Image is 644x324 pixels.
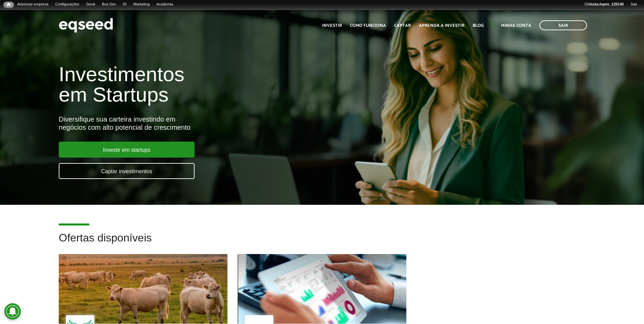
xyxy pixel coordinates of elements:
a: Academia [153,2,177,7]
span: Início [7,2,11,7]
a: RI [119,2,130,7]
a: Início [3,2,14,8]
a: Adicionar empresa [14,2,52,7]
a: Configurações [52,2,83,7]
h2: Ofertas disponíveis [59,232,585,254]
a: Captar [394,23,411,28]
a: Bus Dev [98,2,119,7]
a: Aprenda a investir [419,23,464,28]
img: EqSeed [59,16,113,34]
a: Geral [82,2,98,7]
h1: Investimentos em Startups [59,64,371,105]
a: Investir em startups [59,142,195,158]
strong: luiza.lopes_125140 [590,2,624,6]
a: Minha conta [501,23,531,28]
a: Sair [539,20,587,30]
a: Blog [473,23,484,28]
div: Diversifique sua carteira investindo em negócios com alto potencial de crescimento [59,115,371,131]
a: Oláluiza.lopes_125140 [581,2,627,7]
a: Captar investimentos [59,163,195,179]
a: Investir [322,23,342,28]
a: Marketing [130,2,153,7]
a: Como funciona [350,23,386,28]
a: Sair [627,2,641,7]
